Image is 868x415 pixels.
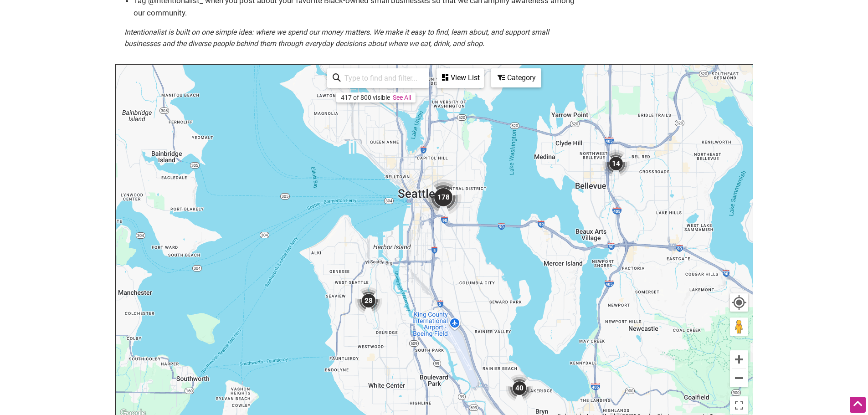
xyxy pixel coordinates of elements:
button: Zoom in [730,350,748,369]
button: Drag Pegman onto the map to open Street View [730,318,748,336]
div: 417 of 800 visible [341,94,390,101]
div: Category [492,69,540,87]
div: Type to search and filter [327,68,429,88]
div: 28 [351,283,386,318]
a: See All [393,94,411,101]
button: Toggle fullscreen view [729,396,748,415]
div: See a list of the visible businesses [437,68,484,88]
div: 14 [599,146,633,181]
input: Type to find and filter... [341,69,424,87]
div: Filter by category [491,68,541,87]
button: Zoom out [730,369,748,387]
button: Your Location [730,293,748,312]
div: 40 [502,371,537,405]
div: 178 [421,175,465,219]
em: Intentionalist is built on one simple idea: where we spend our money matters. We make it easy to ... [124,28,549,48]
div: Scroll Back to Top [850,397,866,413]
div: View List [437,69,483,87]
